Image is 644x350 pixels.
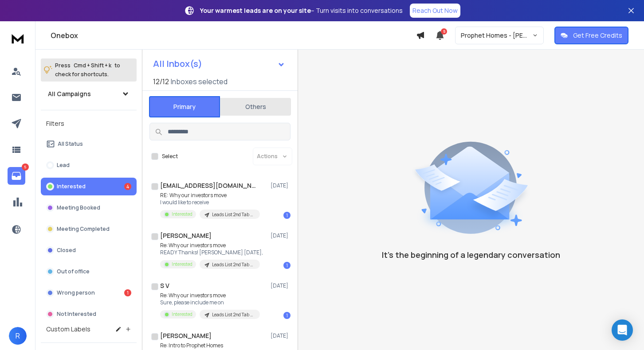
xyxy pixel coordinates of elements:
[212,311,255,318] p: Leads List 2nd Tab Campaign Valid Accept All
[51,30,416,41] h1: Onebox
[58,140,83,148] p: All Status
[160,192,260,199] p: RE: Why our investors move
[153,59,202,68] h1: All Inbox(s)
[41,241,137,259] button: Closed
[160,249,263,256] p: READY Thanks! [PERSON_NAME] [DATE],
[146,55,292,73] button: All Inbox(s)
[57,311,96,318] p: Not Interested
[9,327,27,345] button: R
[41,305,137,323] button: Not Interested
[41,178,137,195] button: Interested4
[124,289,131,296] div: 1
[41,117,137,130] h3: Filters
[46,325,90,334] h3: Custom Labels
[160,331,212,340] h1: [PERSON_NAME]
[200,6,403,15] p: – Turn visits into conversations
[172,311,192,318] p: Interested
[172,261,192,268] p: Interested
[22,163,29,171] p: 5
[172,211,192,218] p: Interested
[153,76,169,87] span: 12 / 12
[212,261,255,268] p: Leads List 2nd Tab Campaign Valid Accept All
[41,199,137,217] button: Meeting Booked
[160,199,260,206] p: I would like to receive
[41,284,137,302] button: Wrong person1
[612,319,633,341] div: Open Intercom Messenger
[72,60,113,70] span: Cmd + Shift + k
[57,289,95,296] p: Wrong person
[57,204,100,211] p: Meeting Booked
[271,182,291,189] p: [DATE]
[382,249,560,261] p: It’s the beginning of a legendary conversation
[41,156,137,174] button: Lead
[160,242,263,249] p: Re: Why our investors move
[441,28,447,35] span: 5
[57,268,90,275] p: Out of office
[412,6,458,15] p: Reach Out Now
[171,76,228,87] h3: Inboxes selected
[271,282,291,289] p: [DATE]
[41,263,137,280] button: Out of office
[212,211,255,218] p: Leads List 2nd Tab Campaign Valid Accept All
[57,162,70,169] p: Lead
[124,183,131,190] div: 4
[283,262,291,269] div: 1
[55,61,120,79] p: Press to check for shortcuts.
[160,299,260,306] p: Sure, please include me on
[8,167,25,185] a: 5
[410,4,460,18] a: Reach Out Now
[220,97,291,117] button: Others
[57,226,110,233] p: Meeting Completed
[554,27,628,44] button: Get Free Credits
[160,231,212,240] h1: [PERSON_NAME]
[41,135,137,153] button: All Status
[283,212,291,219] div: 1
[200,6,311,15] strong: Your warmest leads are on your site
[41,220,137,238] button: Meeting Completed
[41,85,137,103] button: All Campaigns
[160,292,260,299] p: Re: Why our investors move
[48,89,91,98] h1: All Campaigns
[162,153,178,160] label: Select
[271,232,291,239] p: [DATE]
[573,31,622,40] p: Get Free Credits
[160,181,258,190] h1: [EMAIL_ADDRESS][DOMAIN_NAME]
[160,281,169,290] h1: S V
[57,183,86,190] p: Interested
[149,96,220,117] button: Primary
[271,332,291,339] p: [DATE]
[57,247,76,254] p: Closed
[461,31,532,40] p: Prophet Homes - [PERSON_NAME]
[9,30,27,47] img: logo
[160,342,260,349] p: Re: Intro to Prophet Homes
[283,312,291,319] div: 1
